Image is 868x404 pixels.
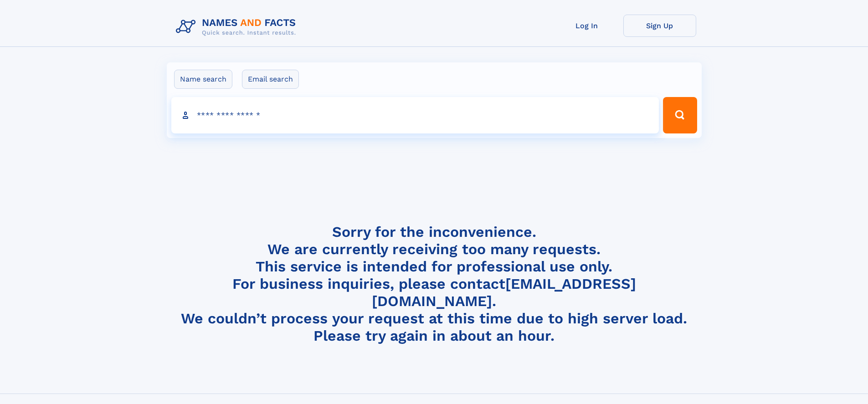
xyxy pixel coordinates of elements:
[174,70,232,89] label: Name search
[372,275,636,310] a: [EMAIL_ADDRESS][DOMAIN_NAME]
[623,15,696,37] a: Sign Up
[171,97,659,133] input: search input
[663,97,697,133] button: Search Button
[242,70,299,89] label: Email search
[172,223,696,345] h4: Sorry for the inconvenience. We are currently receiving too many requests. This service is intend...
[172,15,303,39] img: Logo Names and Facts
[550,15,623,37] a: Log In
